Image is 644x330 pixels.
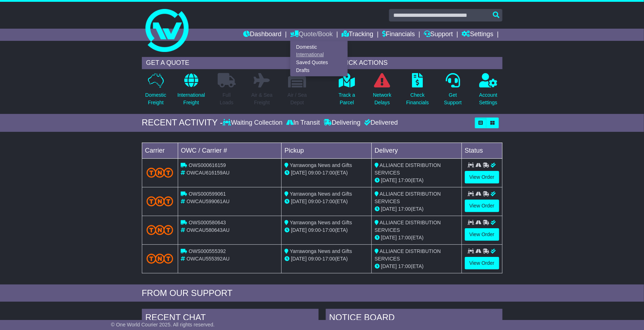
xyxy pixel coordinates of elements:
[186,199,230,204] span: OWCAU599061AU
[398,235,411,240] span: 17:00
[189,220,226,225] span: OWS000580643
[288,91,307,106] p: Air / Sea Depot
[373,91,391,106] p: Network Delays
[465,200,499,212] a: View Order
[479,91,497,106] p: Account Settings
[186,256,230,262] span: OWCAU555392AU
[291,59,347,67] a: Saved Quotes
[142,309,319,328] div: RECENT CHAT
[284,119,322,127] div: In Transit
[290,162,352,168] span: Yarrawonga News and Gifts
[290,41,348,76] div: Quote/Book
[142,57,311,69] div: GET A QUOTE
[189,191,226,197] span: OWS000599061
[339,91,355,106] p: Track a Parcel
[462,29,494,41] a: Settings
[375,220,441,233] span: ALLIANCE DISTRIBUTION SERVICES
[308,170,321,176] span: 09:00
[291,51,347,59] a: International
[398,206,411,212] span: 17:00
[284,198,369,205] div: - (ETA)
[465,257,499,269] a: View Order
[326,309,502,328] div: NOTICE BOARD
[375,234,459,241] div: (ETA)
[465,171,499,183] a: View Order
[308,227,321,233] span: 09:00
[291,43,347,51] a: Domestic
[290,191,352,197] span: Yarrawonga News and Gifts
[308,256,321,262] span: 09:00
[479,73,498,110] a: AccountSettings
[147,196,173,206] img: TNT_Domestic.png
[282,143,372,158] td: Pickup
[375,177,459,184] div: (ETA)
[398,263,411,269] span: 17:00
[308,199,321,204] span: 09:00
[333,57,502,69] div: QUICK ACTIONS
[291,227,307,233] span: [DATE]
[284,255,369,263] div: - (ETA)
[323,227,335,233] span: 17:00
[291,66,347,74] a: Drafts
[189,248,226,254] span: OWS000555392
[381,177,397,183] span: [DATE]
[323,256,335,262] span: 17:00
[284,169,369,177] div: - (ETA)
[218,91,236,106] p: Full Loads
[375,248,441,262] span: ALLIANCE DISTRIBUTION SERVICES
[142,118,223,128] div: RECENT ACTIVITY -
[444,91,462,106] p: Get Support
[145,91,166,106] p: Domestic Freight
[291,170,307,176] span: [DATE]
[424,29,453,41] a: Support
[291,256,307,262] span: [DATE]
[290,220,352,225] span: Yarrawonga News and Gifts
[398,177,411,183] span: 17:00
[465,228,499,241] a: View Order
[142,143,178,158] td: Carrier
[372,73,392,110] a: NetworkDelays
[284,226,369,234] div: - (ETA)
[177,91,205,106] p: International Freight
[290,248,352,254] span: Yarrawonga News and Gifts
[362,119,398,127] div: Delivered
[147,225,173,235] img: TNT_Domestic.png
[111,322,215,327] span: © One World Courier 2025. All rights reserved.
[462,143,502,158] td: Status
[371,143,462,158] td: Delivery
[444,73,462,110] a: GetSupport
[142,288,502,298] div: FROM OUR SUPPORT
[243,29,282,41] a: Dashboard
[381,235,397,240] span: [DATE]
[406,91,429,106] p: Check Financials
[186,170,230,176] span: OWCAU616159AU
[145,73,166,110] a: DomesticFreight
[147,254,173,263] img: TNT_Domestic.png
[322,119,362,127] div: Delivering
[375,162,441,176] span: ALLIANCE DISTRIBUTION SERVICES
[382,29,415,41] a: Financials
[147,168,173,177] img: TNT_Domestic.png
[375,191,441,204] span: ALLIANCE DISTRIBUTION SERVICES
[338,73,356,110] a: Track aParcel
[291,199,307,204] span: [DATE]
[381,206,397,212] span: [DATE]
[406,73,429,110] a: CheckFinancials
[342,29,373,41] a: Tracking
[375,263,459,270] div: (ETA)
[177,73,205,110] a: InternationalFreight
[381,263,397,269] span: [DATE]
[323,170,335,176] span: 17:00
[251,91,273,106] p: Air & Sea Freight
[375,205,459,213] div: (ETA)
[178,143,282,158] td: OWC / Carrier #
[323,199,335,204] span: 17:00
[290,29,333,41] a: Quote/Book
[186,227,230,233] span: OWCAU580643AU
[189,162,226,168] span: OWS000616159
[223,119,284,127] div: Waiting Collection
